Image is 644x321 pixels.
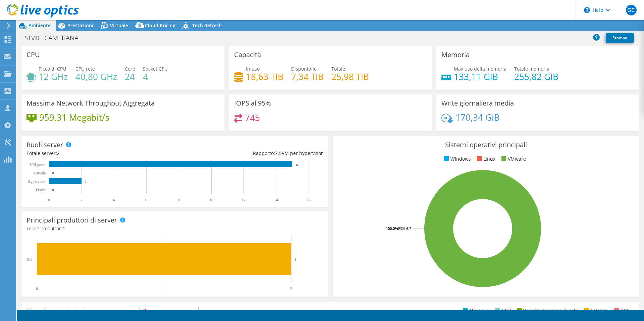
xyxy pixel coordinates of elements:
text: 16 [307,198,311,202]
h4: 12 GHz [39,73,68,80]
span: 1 [63,225,65,232]
text: 1 [163,286,165,291]
h4: 170,34 GiB [455,114,500,121]
h3: Ruoli server [26,141,63,149]
text: 2 [294,257,297,261]
span: Cloud Pricing [145,22,175,29]
li: VMware [500,155,526,163]
span: In uso [246,66,260,72]
h3: Memoria [441,51,470,58]
span: 7.5 [275,150,282,156]
h4: 25,98 TiB [331,73,369,80]
text: 2 [290,286,292,291]
li: Latenza [583,307,608,314]
text: 10 [209,198,213,202]
span: Prestazioni [67,22,93,29]
div: Rapporto: VM per hypervisor [175,150,323,157]
li: Windows [442,155,471,163]
text: 2 [80,198,83,202]
h4: 18,63 TiB [246,73,283,80]
a: Stampa [606,33,634,43]
svg: \n [584,7,590,13]
li: Velocità massima di rete [515,307,578,314]
span: Picco di CPU [39,66,66,72]
span: Disponibile [291,66,317,72]
text: 4 [113,198,115,202]
span: Max uso della memoria [454,66,506,72]
text: 8 [178,198,180,202]
h4: Totale produttori: [26,225,323,232]
span: Core [125,66,135,72]
span: CPU rete [75,66,95,72]
h3: Capacità [234,51,261,58]
text: Dell [26,257,34,262]
text: 0 [52,171,54,175]
li: Linux [475,155,495,163]
h4: 7,34 TiB [291,73,324,80]
span: IOPS [140,307,198,315]
li: IOPS [612,307,631,314]
span: Totale memoria [514,66,549,72]
text: 0 [36,286,38,291]
text: 0 [52,188,54,192]
text: 12 [241,198,246,202]
li: Memoria [461,307,489,314]
h4: 40,80 GHz [75,73,117,80]
span: Virtuale [110,22,128,29]
text: 6 [145,198,147,202]
span: GC [626,5,637,15]
h3: Massima Network Throughput Aggregata [26,99,155,107]
h4: 745 [245,114,260,121]
h3: CPU [26,51,40,58]
text: Virtuale [33,171,46,175]
li: CPU [494,307,511,314]
text: 2 [85,180,87,183]
h3: IOPS al 95% [234,99,271,107]
text: 0 [48,198,50,202]
span: Totale [331,66,345,72]
h1: SIMIC_CAMERANA [22,34,89,42]
span: Tech Refresh [192,22,222,29]
text: VM guest [30,162,46,167]
text: 15 [296,163,299,166]
h4: 24 [125,73,135,80]
h3: Principali produttori di server [26,216,117,224]
span: 2 [57,150,60,156]
tspan: ESXi 6.7 [398,226,411,231]
span: Ambiente [29,22,51,29]
text: Hypervisor [28,179,46,184]
h4: 4 [143,73,168,80]
div: Totale server: [26,150,175,157]
h3: Sistemi operativi principali [338,141,634,149]
text: 14 [274,198,278,202]
h3: Write giornaliera media [441,99,514,107]
span: Socket CPU [143,66,168,72]
text: Fisico [36,188,46,192]
h4: 255,82 GiB [514,73,558,80]
h4: 959,31 Megabit/s [39,114,109,121]
tspan: 100.0% [386,226,398,231]
h4: 133,11 GiB [454,73,506,80]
